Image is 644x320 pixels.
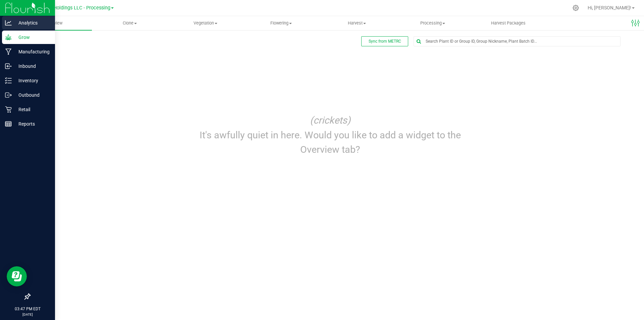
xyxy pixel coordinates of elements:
[168,16,244,30] a: Vegetation
[92,20,167,26] span: Clone
[12,77,52,85] p: Inventory
[183,128,477,157] p: It's awfully quiet in here. Would you like to add a widget to the Overview tab?
[12,48,52,56] p: Manufacturing
[7,266,27,286] iframe: Resource center
[23,5,110,11] span: Riviera Creek Holdings LLC - Processing
[5,63,12,70] inline-svg: Inbound
[572,5,580,11] div: Manage settings
[12,91,52,99] p: Outbound
[243,16,319,30] a: Flowering
[12,33,52,41] p: Grow
[12,62,52,70] p: Inbound
[319,20,394,26] span: Harvest
[5,92,12,98] inline-svg: Outbound
[395,16,471,30] a: Processing
[168,20,243,26] span: Vegetation
[3,312,52,317] p: [DATE]
[482,20,535,26] span: Harvest Packages
[92,16,168,30] a: Clone
[310,115,351,126] i: (crickets)
[244,20,319,26] span: Flowering
[5,34,12,41] inline-svg: Grow
[12,19,52,27] p: Analytics
[369,39,401,44] span: Sync from METRC
[5,77,12,84] inline-svg: Inventory
[5,48,12,55] inline-svg: Manufacturing
[361,36,408,46] button: Sync from METRC
[3,306,52,312] p: 03:47 PM EDT
[588,5,631,10] span: Hi, [PERSON_NAME]!
[471,16,546,30] a: Harvest Packages
[5,121,12,127] inline-svg: Reports
[12,105,52,113] p: Retail
[395,20,470,26] span: Processing
[5,19,12,26] inline-svg: Analytics
[319,16,395,30] a: Harvest
[5,106,12,113] inline-svg: Retail
[414,37,620,46] input: Search Plant ID or Group ID, Group Nickname, Plant Batch ID...
[12,120,52,128] p: Reports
